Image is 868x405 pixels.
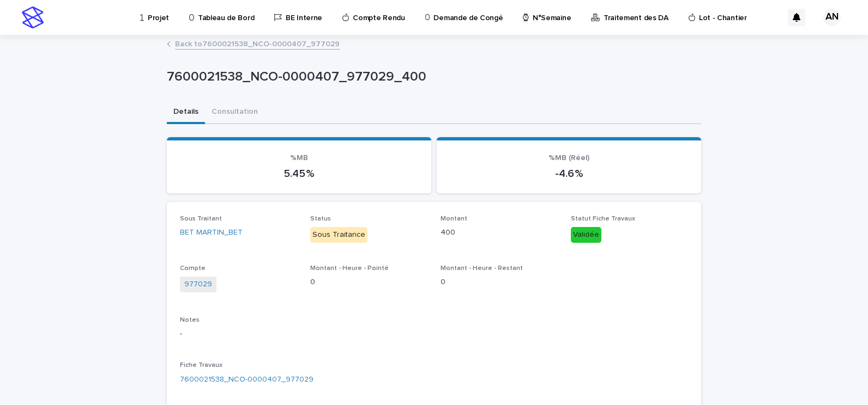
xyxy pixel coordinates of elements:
[180,265,206,272] span: Compte
[441,277,558,288] p: 0
[571,216,635,222] span: Statut Fiche Travaux
[310,277,427,288] p: 0
[205,101,264,124] button: Consultation
[180,227,243,238] a: BET MARTIN_BET
[441,265,523,272] span: Montant - Heure - Restant
[548,154,589,162] span: %MB (Réel)
[310,216,331,222] span: Status
[571,227,601,243] div: Validée
[441,227,558,238] p: 400
[22,7,44,28] img: stacker-logo-s-only.png
[310,227,367,243] div: Sous Traitance
[441,216,467,222] span: Montant
[180,216,222,222] span: Sous Traitant
[450,167,688,180] p: -4.6 %
[184,279,212,290] a: 977029
[180,167,418,180] p: 5.45 %
[180,317,200,323] span: Notes
[823,9,841,26] div: AN
[180,362,222,369] span: Fiche Travaux
[167,101,205,124] button: Details
[290,154,308,162] span: %MB
[180,374,314,385] a: 7600021538_NCO-0000407_977029
[180,328,688,340] p: -
[175,37,340,50] a: Back to7600021538_NCO-0000407_977029
[310,265,389,272] span: Montant - Heure - Pointé
[167,69,697,85] p: 7600021538_NCO-0000407_977029_400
